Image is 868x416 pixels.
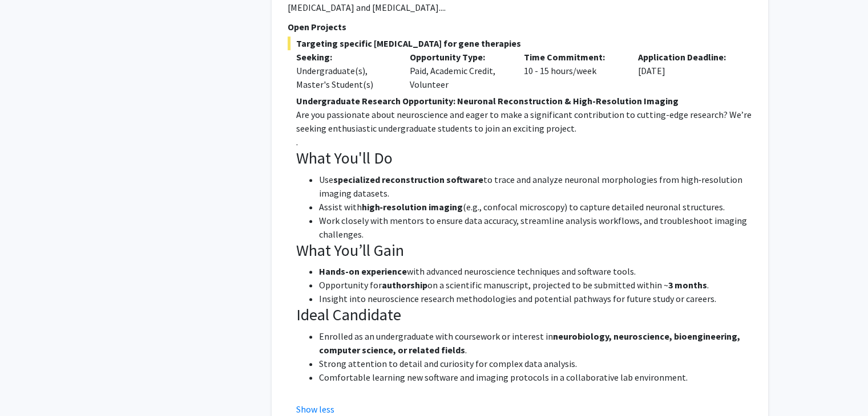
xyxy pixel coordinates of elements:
[638,50,735,64] p: Application Deadline:
[319,266,407,277] strong: Hands-on experience
[296,241,752,260] h3: What You’ll Gain
[296,402,334,416] button: Show less
[319,331,740,356] strong: neurobiology, neuroscience, bioengineering, computer science, or related fields
[319,278,752,292] li: Opportunity for on a scientific manuscript, projected to be submitted within ~ .
[524,50,621,64] p: Time Commitment:
[319,292,752,305] li: Insight into neuroscience research methodologies and potential pathways for future study or careers.
[629,50,744,91] div: [DATE]
[362,201,463,213] strong: high‐resolution imaging
[296,305,752,325] h3: Ideal Candidate
[410,50,507,64] p: Opportunity Type:
[296,50,393,64] p: Seeking:
[401,50,515,91] div: Paid, Academic Credit, Volunteer
[9,365,49,407] iframe: Chat
[319,329,752,357] li: Enrolled as an undergraduate with coursework or interest in .
[296,108,752,135] p: Are you passionate about neuroscience and eager to make a significant contribution to cutting-edg...
[333,174,483,185] strong: specialized reconstruction software
[319,264,752,278] li: with advanced neuroscience techniques and software tools.
[515,50,629,91] div: 10 - 15 hours/week
[319,214,752,241] li: Work closely with mentors to ensure data accuracy, streamline analysis workflows, and troubleshoo...
[296,149,752,168] h3: What You'll Do
[296,135,752,149] p: .
[296,95,679,107] strong: Undergraduate Research Opportunity: Neuronal Reconstruction & High-Resolution Imaging
[288,36,752,50] span: Targeting specific [MEDICAL_DATA] for gene therapies
[319,370,752,384] li: Comfortable learning new software and imaging protocols in a collaborative lab environment.
[319,357,752,370] li: Strong attention to detail and curiosity for complex data analysis.
[296,64,393,91] div: Undergraduate(s), Master's Student(s)
[319,200,752,214] li: Assist with (e.g., confocal microscopy) to capture detailed neuronal structures.
[288,20,752,34] p: Open Projects
[382,279,427,291] strong: authorship
[668,279,707,291] strong: 3 months
[319,173,752,200] li: Use to trace and analyze neuronal morphologies from high‐resolution imaging datasets.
